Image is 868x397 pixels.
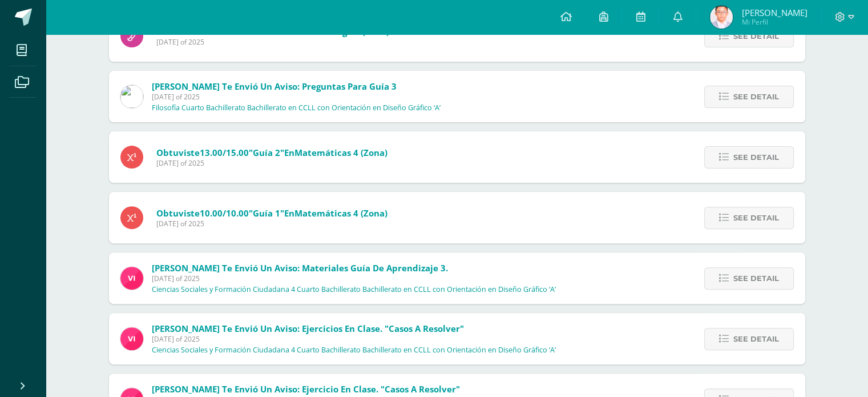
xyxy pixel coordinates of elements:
[120,327,143,350] img: bd6d0aa147d20350c4821b7c643124fa.png
[733,207,779,228] span: See detail
[152,383,460,395] span: [PERSON_NAME] te envió un aviso: Ejercicio en clase. "Casos a resolver"
[733,328,779,350] span: See detail
[733,86,779,107] span: See detail
[741,17,807,27] span: Mi Perfil
[120,85,143,108] img: 6dfd641176813817be49ede9ad67d1c4.png
[733,268,779,289] span: See detail
[156,147,387,158] span: Obtuviste en
[152,323,464,334] span: [PERSON_NAME] te envió un aviso: Ejercicios en Clase. "Casos a resolver"
[152,274,556,283] span: [DATE] of 2025
[152,346,556,355] p: Ciencias Sociales y Formación Ciudadana 4 Cuarto Bachillerato Bachillerato en CCLL con Orientació...
[156,158,387,168] span: [DATE] of 2025
[733,147,779,168] span: See detail
[294,207,387,219] span: Matemáticas 4 (Zona)
[249,207,284,219] span: "Guía 1"
[152,92,441,102] span: [DATE] of 2025
[733,26,779,47] span: See detail
[152,81,397,92] span: [PERSON_NAME] te envió un aviso: Preguntas para guía 3
[200,147,249,158] span: 13.00/15.00
[249,147,284,158] span: "Guía 2"
[152,285,556,294] p: Ciencias Sociales y Formación Ciudadana 4 Cuarto Bachillerato Bachillerato en CCLL con Orientació...
[156,37,389,47] span: [DATE] of 2025
[156,219,387,228] span: [DATE] of 2025
[156,207,387,219] span: Obtuviste en
[294,147,387,158] span: Matemáticas 4 (Zona)
[200,207,249,219] span: 10.00/10.00
[152,262,448,274] span: [PERSON_NAME] te envió un aviso: Materiales Guía de aprendizaje 3.
[710,6,733,29] img: 5895d0155528803d831cf451b55b8c09.png
[120,267,143,290] img: bd6d0aa147d20350c4821b7c643124fa.png
[152,334,556,344] span: [DATE] of 2025
[152,103,441,113] p: Filosofía Cuarto Bachillerato Bachillerato en CCLL con Orientación en Diseño Gráfico ‘A’
[741,7,807,18] span: [PERSON_NAME]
